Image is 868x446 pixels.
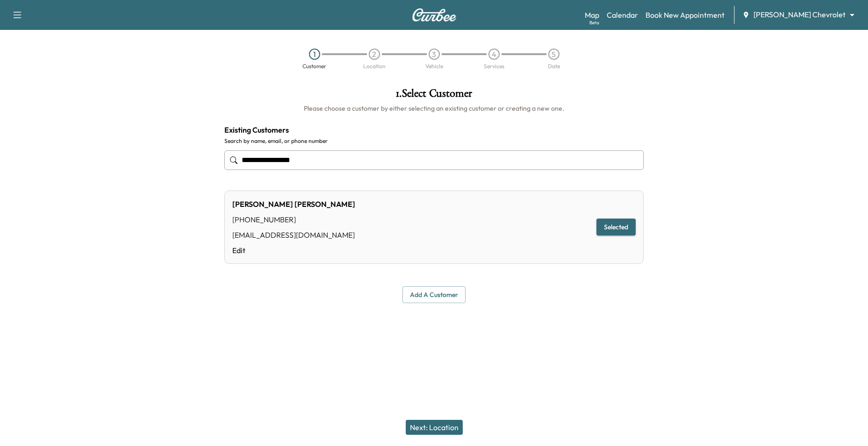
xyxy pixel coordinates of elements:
[484,64,504,69] div: Services
[232,229,355,241] div: [EMAIL_ADDRESS][DOMAIN_NAME]
[224,104,644,113] h6: Please choose a customer by either selecting an existing customer or creating a new one.
[363,64,386,69] div: Location
[406,420,463,435] button: Next: Location
[402,286,466,304] button: Add a customer
[488,49,500,60] div: 4
[753,9,846,20] span: [PERSON_NAME] Chevrolet
[224,137,644,145] label: Search by name, email, or phone number
[302,64,326,69] div: Customer
[224,124,644,135] h4: Existing Customers
[232,214,355,225] div: [PHONE_NUMBER]
[548,49,560,60] div: 5
[607,9,638,21] a: Calendar
[425,64,443,69] div: Vehicle
[369,49,380,60] div: 2
[412,8,457,21] img: Curbee Logo
[232,198,355,210] div: [PERSON_NAME] [PERSON_NAME]
[596,219,636,236] button: Selected
[232,245,355,256] a: Edit
[646,9,725,21] a: Book New Appointment
[224,88,644,104] h1: 1 . Select Customer
[309,49,320,60] div: 1
[548,64,560,69] div: Date
[585,9,599,21] a: MapBeta
[429,49,440,60] div: 3
[589,19,599,26] div: Beta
